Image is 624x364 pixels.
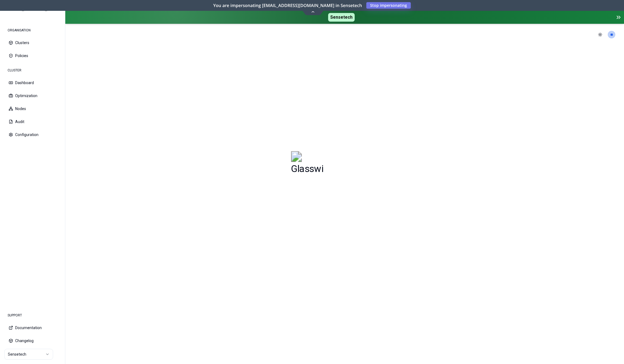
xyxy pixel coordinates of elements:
[4,65,61,76] div: CLUSTER
[4,310,61,321] div: SUPPORT
[4,25,61,36] div: ORGANISATION
[4,335,61,347] button: Changelog
[4,37,61,49] button: Clusters
[4,116,61,128] button: Audit
[4,90,61,102] button: Optimization
[328,13,355,22] span: Sensetech
[4,103,61,115] button: Nodes
[4,129,61,141] button: Configuration
[4,77,61,89] button: Dashboard
[4,50,61,62] button: Policies
[4,322,61,334] button: Documentation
